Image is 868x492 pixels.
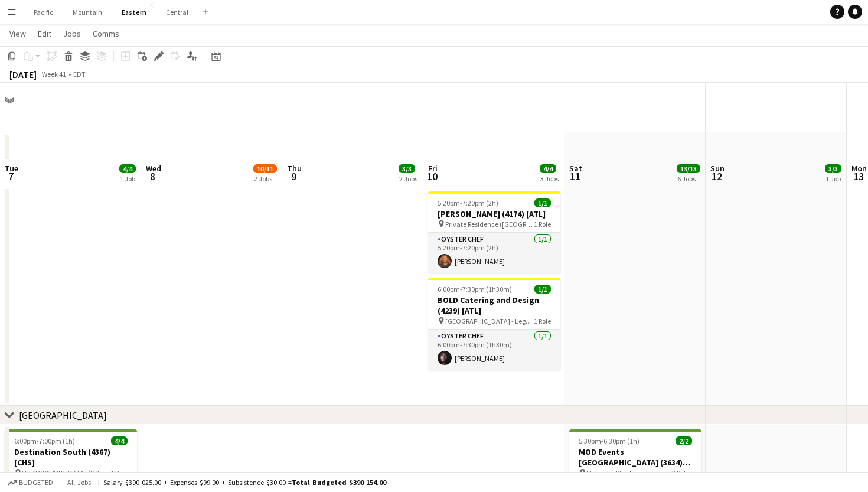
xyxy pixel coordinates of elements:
[428,330,560,370] app-card-role: Oyster Chef1/16:00pm-7:30pm (1h30m)[PERSON_NAME]
[22,468,110,477] span: [GEOGRAPHIC_DATA] ([GEOGRAPHIC_DATA], [GEOGRAPHIC_DATA])
[569,447,701,468] h3: MOD Events [GEOGRAPHIC_DATA] (3634) [CHS]
[534,285,551,294] span: 1/1
[399,174,417,183] div: 2 Jobs
[19,478,53,487] span: Budgeted
[438,198,498,207] span: 5:20pm-7:20pm (2h)
[33,26,56,41] a: Edit
[677,174,700,183] div: 6 Jobs
[38,28,51,39] span: Edit
[254,174,276,183] div: 2 Jobs
[5,447,137,468] h3: Destination South (4367) [CHS]
[110,468,128,477] span: 1 Role
[6,476,55,489] button: Budgeted
[534,198,551,207] span: 1/1
[103,478,386,487] div: Salary $390 025.00 + Expenses $99.00 + Subsistence $30.00 =
[426,170,438,183] span: 10
[709,170,725,183] span: 12
[569,163,582,174] span: Sat
[156,1,198,24] button: Central
[672,468,692,477] span: 2 Roles
[850,170,867,183] span: 13
[428,278,560,370] app-job-card: 6:00pm-7:30pm (1h30m)1/1BOLD Catering and Design (4239) [ATL] [GEOGRAPHIC_DATA] - Legacy Lookout ...
[19,409,107,421] div: [GEOGRAPHIC_DATA]
[428,233,560,273] app-card-role: Oyster Chef1/15:20pm-7:20pm (2h)[PERSON_NAME]
[534,220,551,229] span: 1 Role
[292,478,386,487] span: Total Budgeted $390 154.00
[3,170,18,183] span: 7
[579,436,639,445] span: 5:30pm-6:30pm (1h)
[14,436,75,445] span: 6:00pm-7:00pm (1h)
[253,164,277,173] span: 10/11
[112,1,156,24] button: Eastern
[428,191,560,273] app-job-card: 5:20pm-7:20pm (2h)1/1[PERSON_NAME] (4174) [ATL] Private Residence ([GEOGRAPHIC_DATA], [GEOGRAPHIC...
[428,208,560,219] h3: [PERSON_NAME] (4174) [ATL]
[144,170,161,183] span: 8
[399,164,415,173] span: 3/3
[586,468,648,477] span: Magnolia Plantation
[63,1,112,24] button: Mountain
[445,317,534,325] span: [GEOGRAPHIC_DATA] - Legacy Lookout ([GEOGRAPHIC_DATA], [GEOGRAPHIC_DATA])
[428,295,560,316] h3: BOLD Catering and Design (4239) [ATL]
[88,26,124,41] a: Comms
[63,28,81,39] span: Jobs
[825,164,841,173] span: 3/3
[534,317,551,325] span: 1 Role
[287,163,302,174] span: Thu
[677,164,700,173] span: 13/13
[146,163,161,174] span: Wed
[120,174,135,183] div: 1 Job
[39,70,68,79] span: Week 41
[93,28,119,39] span: Comms
[540,164,556,173] span: 4/4
[9,69,37,80] div: [DATE]
[438,285,512,294] span: 6:00pm-7:30pm (1h30m)
[285,170,302,183] span: 9
[73,70,86,79] div: EDT
[540,174,559,183] div: 3 Jobs
[567,170,582,183] span: 11
[5,26,31,41] a: View
[9,28,26,39] span: View
[5,163,18,174] span: Tue
[24,1,63,24] button: Pacific
[119,164,136,173] span: 4/4
[428,163,438,174] span: Fri
[111,436,128,445] span: 4/4
[851,163,867,174] span: Mon
[676,436,692,445] span: 2/2
[710,163,725,174] span: Sun
[825,174,841,183] div: 1 Job
[445,220,534,229] span: Private Residence ([GEOGRAPHIC_DATA], [GEOGRAPHIC_DATA])
[58,26,86,41] a: Jobs
[65,478,93,487] span: All jobs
